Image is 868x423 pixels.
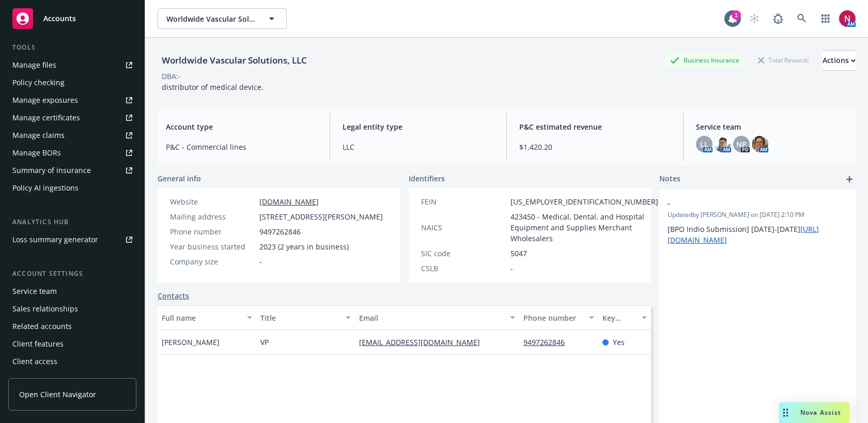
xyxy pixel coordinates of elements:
span: [US_EMPLOYER_IDENTIFICATION_NUMBER] [510,196,658,207]
div: Manage files [12,57,56,73]
span: - [510,263,513,274]
span: [PERSON_NAME] [162,337,220,348]
span: distributor of medical device. [162,82,263,92]
div: Total Rewards [753,54,814,67]
div: DBA: - [162,71,181,82]
a: Manage claims [8,127,136,144]
a: Summary of insurance [8,162,136,179]
div: Manage BORs [12,145,61,161]
span: P&C - Commercial lines [166,142,317,152]
div: -Updatedby [PERSON_NAME] on [DATE] 2:10 PM[BPO Indio Submission] [DATE]-[DATE][URL][DOMAIN_NAME] [659,190,856,254]
span: Legal entity type [343,121,494,132]
button: Worldwide Vascular Solutions, LLC [158,8,287,29]
div: Policy AI ingestions [12,180,79,196]
span: VP [260,337,269,348]
img: photo [715,136,731,152]
span: 5047 [510,248,527,259]
div: Policy checking [12,74,65,91]
div: Actions [823,51,856,70]
span: Accounts [43,14,76,23]
div: Client access [12,353,57,370]
img: photo [839,10,856,27]
a: Loss summary generator [8,231,136,248]
a: [EMAIL_ADDRESS][DOMAIN_NAME] [359,337,488,347]
img: photo [752,136,768,152]
a: Manage exposures [8,92,136,108]
button: Actions [823,50,856,71]
a: add [843,173,856,185]
span: [STREET_ADDRESS][PERSON_NAME] [259,211,383,222]
div: NAICS [421,222,506,233]
div: Account settings [8,269,136,279]
div: Loss summary generator [12,231,98,248]
div: Year business started [170,241,255,252]
div: Analytics hub [8,217,136,227]
a: Report a Bug [768,8,788,29]
span: NP [736,139,747,150]
div: Key contact [602,312,636,323]
button: Full name [158,305,256,330]
div: FEIN [421,196,506,207]
div: Company size [170,256,255,267]
div: Sales relationships [12,301,78,317]
a: Manage files [8,57,136,73]
span: General info [158,173,201,184]
span: - [259,256,262,267]
span: Yes [613,337,625,348]
a: Manage certificates [8,109,136,126]
a: Service team [8,283,136,300]
a: Client access [8,353,136,370]
div: Manage certificates [12,109,80,126]
button: Nova Assist [779,402,849,423]
a: Contacts [158,290,189,301]
span: $1,420.20 [519,142,671,152]
a: Policy checking [8,74,136,91]
a: Switch app [815,8,836,29]
a: Related accounts [8,318,136,335]
span: Account type [166,121,317,132]
div: Website [170,196,255,207]
div: Full name [162,312,241,323]
button: Title [256,305,355,330]
button: Email [355,305,519,330]
div: Drag to move [779,402,792,423]
span: Updated by [PERSON_NAME] on [DATE] 2:10 PM [668,210,847,220]
span: Nova Assist [800,408,841,417]
p: [BPO Indio Submission] [DATE]-[DATE] [668,224,847,245]
div: Title [260,312,339,323]
a: [DOMAIN_NAME] [259,197,319,207]
a: Sales relationships [8,301,136,317]
div: Worldwide Vascular Solutions, LLC [158,54,311,67]
a: Client features [8,336,136,352]
div: 1 [732,10,741,20]
div: Phone number [170,226,255,237]
div: Phone number [523,312,583,323]
div: Tools [8,42,136,53]
span: LLC [343,142,494,152]
span: P&C estimated revenue [519,121,671,132]
span: Identifiers [409,173,445,184]
div: Manage exposures [12,92,78,108]
div: Client features [12,336,64,352]
div: SIC code [421,248,506,259]
a: Policy AI ingestions [8,180,136,196]
button: Key contact [598,305,651,330]
span: Worldwide Vascular Solutions, LLC [166,13,256,24]
button: Phone number [519,305,598,330]
a: 9497262846 [523,337,573,347]
span: 2023 (2 years in business) [259,241,349,252]
div: Related accounts [12,318,72,335]
div: Mailing address [170,211,255,222]
span: LL [700,139,708,150]
a: Search [792,8,812,29]
div: Service team [12,283,57,300]
span: Service team [696,121,847,132]
span: - [668,198,820,209]
span: Notes [659,173,680,185]
div: Email [359,312,504,323]
span: 423450 - Medical, Dental, and Hospital Equipment and Supplies Merchant Wholesalers [510,211,658,244]
span: Open Client Navigator [19,389,96,400]
a: Start snowing [744,8,765,29]
div: Manage claims [12,127,65,144]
